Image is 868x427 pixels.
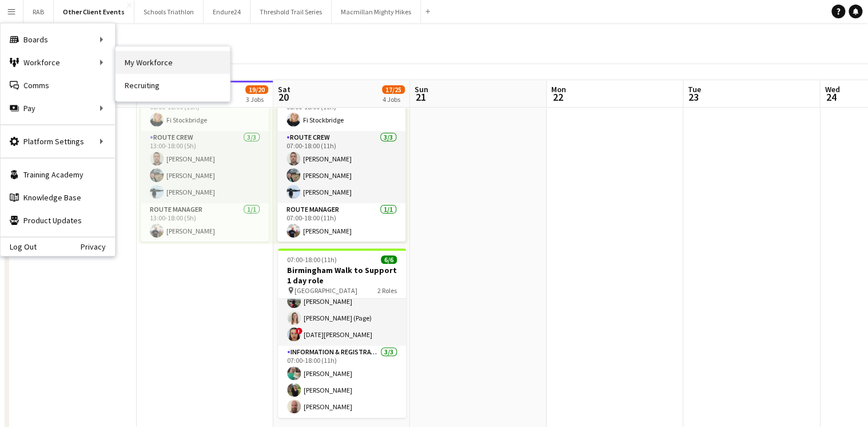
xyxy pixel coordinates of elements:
[383,95,404,104] div: 4 Jobs
[686,90,701,104] span: 23
[287,255,337,264] span: 07:00-18:00 (11h)
[278,346,406,418] app-card-role: Information & registration crew3/307:00-18:00 (11h)[PERSON_NAME][PERSON_NAME][PERSON_NAME]
[277,203,405,242] app-card-role: Route Manager1/107:00-18:00 (11h)[PERSON_NAME]
[250,1,332,23] button: Threshold Trail Series
[1,97,115,120] div: Pay
[332,1,421,23] button: Macmillan Mighty Hikes
[381,255,397,264] span: 6/6
[276,90,290,104] span: 20
[1,163,115,186] a: Training Academy
[277,72,405,242] app-job-card: 07:00-18:00 (11h)6/6 [GEOGRAPHIC_DATA]4 Roles[PERSON_NAME]Site Manager1/108:00-18:00 (10h)Fi Stoc...
[277,92,405,131] app-card-role: Site Manager1/108:00-18:00 (10h)Fi Stockbridge
[141,203,269,242] app-card-role: Route Manager1/113:00-18:00 (5h)[PERSON_NAME]
[278,84,290,94] span: Sat
[688,84,701,94] span: Tue
[246,95,268,104] div: 3 Jobs
[116,74,230,97] a: Recruiting
[825,84,839,94] span: Wed
[413,90,428,104] span: 21
[1,186,115,209] a: Knowledge Base
[1,242,37,251] a: Log Out
[278,274,406,346] app-card-role: General Crew3/307:00-18:00 (11h)[PERSON_NAME][PERSON_NAME] (Page)![DATE][PERSON_NAME]
[1,74,115,97] a: Comms
[245,85,268,94] span: 19/20
[1,28,115,51] div: Boards
[551,84,566,94] span: Mon
[81,242,115,251] a: Privacy
[415,84,428,94] span: Sun
[294,286,357,295] span: [GEOGRAPHIC_DATA]
[277,131,405,203] app-card-role: Route Crew3/307:00-18:00 (11h)[PERSON_NAME][PERSON_NAME][PERSON_NAME]
[141,131,269,203] app-card-role: Route Crew3/313:00-18:00 (5h)[PERSON_NAME][PERSON_NAME][PERSON_NAME]
[141,92,269,131] app-card-role: Site Manager1/108:00-18:00 (10h)Fi Stockbridge
[382,85,405,94] span: 17/25
[278,265,406,286] h3: Birmingham Walk to Support 1 day role
[550,90,566,104] span: 22
[1,209,115,232] a: Product Updates
[141,72,269,242] app-job-card: 08:00-18:00 (10h)6/6 [GEOGRAPHIC_DATA]4 Roles[PERSON_NAME]Site Manager1/108:00-18:00 (10h)Fi Stoc...
[116,51,230,74] a: My Workforce
[278,248,406,418] app-job-card: 07:00-18:00 (11h)6/6Birmingham Walk to Support 1 day role [GEOGRAPHIC_DATA]2 RolesGeneral Crew3/3...
[1,130,115,153] div: Platform Settings
[1,51,115,74] div: Workforce
[23,1,54,23] button: RAB
[204,1,250,23] button: Endure24
[296,327,302,334] span: !
[377,286,397,295] span: 2 Roles
[134,1,204,23] button: Schools Triathlon
[54,1,134,23] button: Other Client Events
[823,90,839,104] span: 24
